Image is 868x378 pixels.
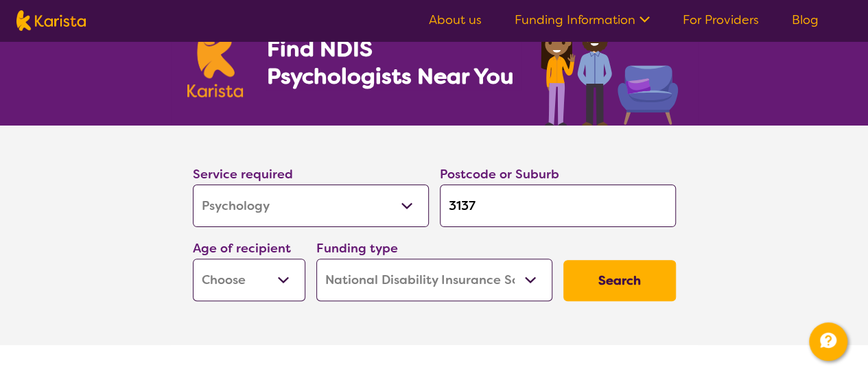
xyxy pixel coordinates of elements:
label: Postcode or Suburb [440,166,559,182]
a: Blog [792,12,819,28]
button: Search [563,260,676,301]
label: Service required [193,166,293,182]
label: Age of recipient [193,240,291,257]
h1: Find NDIS Psychologists Near You [266,35,520,90]
button: Channel Menu [809,322,847,361]
a: Funding Information [515,12,650,28]
img: Karista logo [16,10,86,31]
input: Type [440,185,676,227]
label: Funding type [316,240,398,257]
img: Karista logo [187,23,244,97]
img: psychology [536,5,681,126]
a: For Providers [683,12,759,28]
a: About us [429,12,482,28]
